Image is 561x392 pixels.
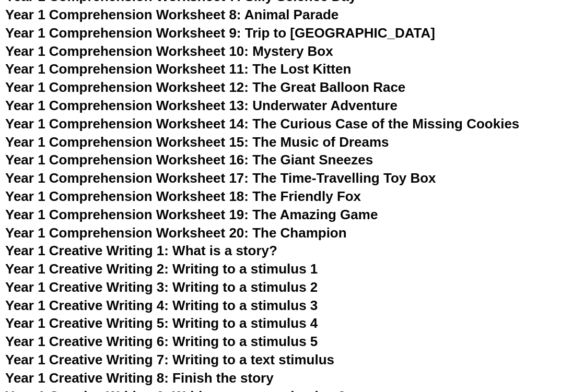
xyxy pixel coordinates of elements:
a: Year 1 Comprehension Worksheet 10: Mystery Box [5,43,333,59]
a: Year 1 Comprehension Worksheet 18: The Friendly Fox [5,188,361,204]
a: Year 1 Comprehension Worksheet 17: The Time-Travelling Toy Box [5,170,436,186]
a: Year 1 Comprehension Worksheet 19: The Amazing Game [5,207,378,222]
a: Year 1 Creative Writing 2: Writing to a stimulus 1 [5,261,318,277]
a: Year 1 Comprehension Worksheet 15: The Music of Dreams [5,134,389,150]
a: Year 1 Comprehension Worksheet 8: Animal Parade [5,7,338,22]
a: Year 1 Creative Writing 1: What is a story? [5,243,277,258]
a: Year 1 Creative Writing 7: Writing to a text stimulus [5,352,334,367]
a: Year 1 Comprehension Worksheet 14: The Curious Case of the Missing Cookies [5,116,519,132]
a: Year 1 Creative Writing 3: Writing to a stimulus 2 [5,279,318,295]
a: Year 1 Creative Writing 4: Writing to a stimulus 3 [5,298,318,313]
a: Year 1 Creative Writing 6: Writing to a stimulus 5 [5,334,318,349]
a: Year 1 Comprehension Worksheet 12: The Great Balloon Race [5,79,405,95]
a: Year 1 Comprehension Worksheet 13: Underwater Adventure [5,98,398,113]
a: Year 1 Comprehension Worksheet 16: The Giant Sneezes [5,152,373,168]
a: Year 1 Comprehension Worksheet 11: The Lost Kitten [5,61,351,77]
iframe: Chat Widget [509,296,561,392]
a: Year 1 Creative Writing 8: Finish the story [5,370,274,386]
a: Year 1 Creative Writing 5: Writing to a stimulus 4 [5,315,318,331]
a: Year 1 Comprehension Worksheet 20: The Champion [5,225,347,241]
a: Year 1 Comprehension Worksheet 9: Trip to [GEOGRAPHIC_DATA] [5,25,435,41]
